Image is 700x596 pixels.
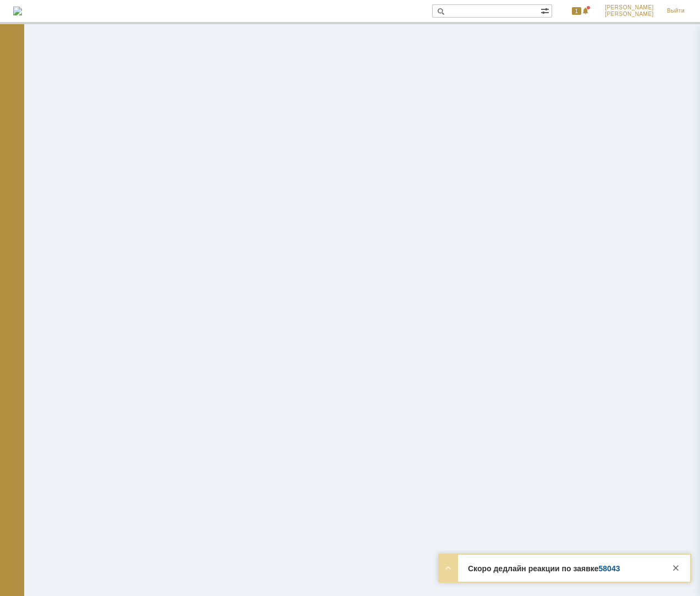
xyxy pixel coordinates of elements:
span: 1 [572,7,582,15]
a: 58043 [599,564,620,573]
div: Развернуть [442,561,455,575]
span: [PERSON_NAME] [605,4,654,11]
img: logo [13,7,22,15]
strong: Скоро дедлайн реакции по заявке [468,564,620,573]
span: [PERSON_NAME] [605,11,654,18]
div: Закрыть [669,561,682,575]
a: Перейти на домашнюю страницу [13,7,22,15]
span: Расширенный поиск [541,5,552,15]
